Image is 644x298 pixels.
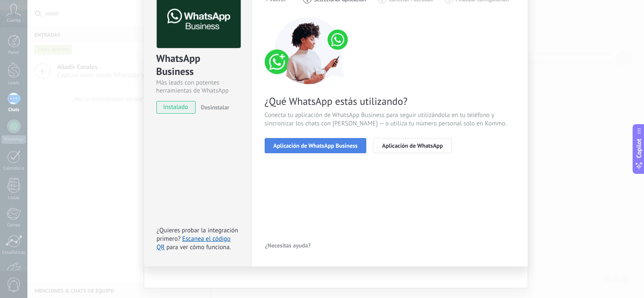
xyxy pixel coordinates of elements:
[274,143,358,149] span: Aplicación de WhatsApp Business
[265,95,515,108] span: ¿Qué WhatsApp estás utilizando?
[157,101,195,114] span: instalado
[157,226,239,243] span: ¿Quieres probar la integración primero?
[201,104,229,111] span: Desinstalar
[265,111,515,128] span: Conecta tu aplicación de WhatsApp Business para seguir utilizándola en tu teléfono y sincronizar ...
[265,239,311,252] button: ¿Necesitas ayuda?
[156,79,239,95] div: Más leads con potentes herramientas de WhatsApp
[373,138,451,153] button: Aplicación de WhatsApp
[198,101,229,114] button: Desinstalar
[157,235,231,251] a: Escanea el código QR
[265,17,353,84] img: connect number
[166,243,231,251] span: para ver cómo funciona.
[265,138,367,153] button: Aplicación de WhatsApp Business
[265,242,311,248] span: ¿Necesitas ayuda?
[156,52,239,79] div: WhatsApp Business
[635,139,643,158] span: Copilot
[382,143,443,149] span: Aplicación de WhatsApp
